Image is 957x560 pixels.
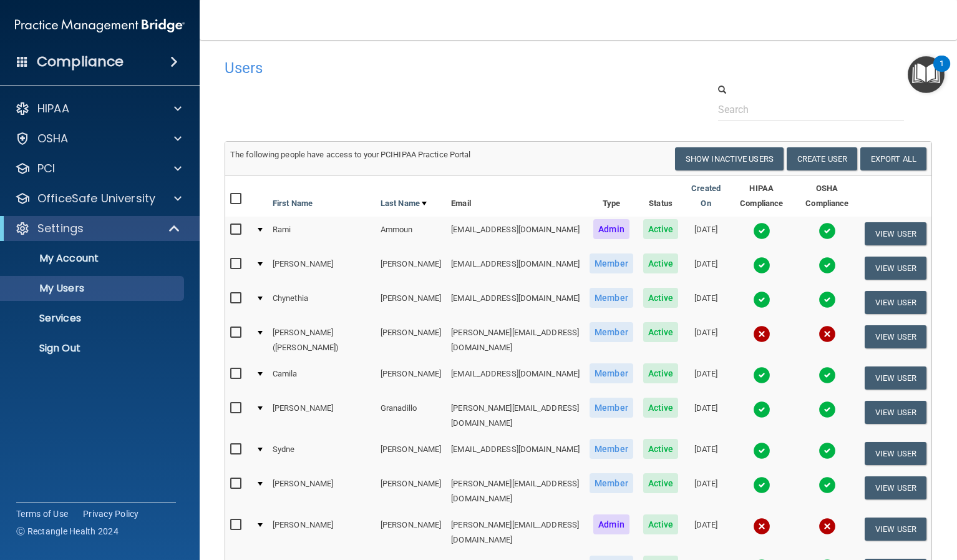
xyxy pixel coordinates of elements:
[8,282,178,295] p: My Users
[819,366,836,384] img: tick.e7d51cea.svg
[753,325,770,343] img: cross.ca9f0e7f.svg
[729,176,795,217] th: HIPAA Compliance
[15,191,182,206] a: OfficeSafe University
[643,473,679,493] span: Active
[37,131,69,146] p: OSHA
[590,398,633,418] span: Member
[753,366,770,384] img: tick.e7d51cea.svg
[865,222,926,245] button: View User
[83,508,139,520] a: Privacy Policy
[376,436,446,471] td: [PERSON_NAME]
[683,395,728,436] td: [DATE]
[683,285,728,320] td: [DATE]
[643,398,679,418] span: Active
[8,342,178,355] p: Sign Out
[753,518,770,535] img: cross.ca9f0e7f.svg
[268,361,376,395] td: Camila
[16,525,119,538] span: Ⓒ Rectangle Health 2024
[718,98,904,121] input: Search
[446,251,585,285] td: [EMAIL_ADDRESS][DOMAIN_NAME]
[381,196,427,211] a: Last Name
[638,176,684,217] th: Status
[37,161,55,176] p: PCI
[376,361,446,395] td: [PERSON_NAME]
[590,363,633,383] span: Member
[273,196,313,211] a: First Name
[683,217,728,251] td: [DATE]
[376,217,446,251] td: Ammoun
[688,181,723,211] a: Created On
[753,222,770,240] img: tick.e7d51cea.svg
[683,471,728,512] td: [DATE]
[376,251,446,285] td: [PERSON_NAME]
[15,101,182,116] a: HIPAA
[865,257,926,280] button: View User
[446,395,585,436] td: [PERSON_NAME][EMAIL_ADDRESS][DOMAIN_NAME]
[819,442,836,459] img: tick.e7d51cea.svg
[446,471,585,512] td: [PERSON_NAME][EMAIL_ADDRESS][DOMAIN_NAME]
[446,361,585,395] td: [EMAIL_ADDRESS][DOMAIN_NAME]
[268,512,376,553] td: [PERSON_NAME]
[865,325,926,348] button: View User
[446,512,585,553] td: [PERSON_NAME][EMAIL_ADDRESS][DOMAIN_NAME]
[683,251,728,285] td: [DATE]
[865,366,926,390] button: View User
[819,222,836,240] img: tick.e7d51cea.svg
[683,512,728,553] td: [DATE]
[643,363,679,383] span: Active
[15,221,181,236] a: Settings
[795,176,860,217] th: OSHA Compliance
[15,161,182,176] a: PCI
[590,288,633,308] span: Member
[593,514,629,534] span: Admin
[37,191,155,206] p: OfficeSafe University
[37,53,124,71] h4: Compliance
[8,312,178,325] p: Services
[590,439,633,459] span: Member
[446,217,585,251] td: [EMAIL_ADDRESS][DOMAIN_NAME]
[376,285,446,320] td: [PERSON_NAME]
[643,322,679,342] span: Active
[753,442,770,459] img: tick.e7d51cea.svg
[683,436,728,471] td: [DATE]
[865,291,926,314] button: View User
[446,436,585,471] td: [EMAIL_ADDRESS][DOMAIN_NAME]
[590,253,633,273] span: Member
[675,147,784,170] button: Show Inactive Users
[819,518,836,535] img: cross.ca9f0e7f.svg
[376,471,446,512] td: [PERSON_NAME]
[268,471,376,512] td: [PERSON_NAME]
[268,320,376,361] td: [PERSON_NAME] ([PERSON_NAME])
[446,320,585,361] td: [PERSON_NAME][EMAIL_ADDRESS][DOMAIN_NAME]
[376,512,446,553] td: [PERSON_NAME]
[683,320,728,361] td: [DATE]
[753,257,770,274] img: tick.e7d51cea.svg
[268,395,376,436] td: [PERSON_NAME]
[446,285,585,320] td: [EMAIL_ADDRESS][DOMAIN_NAME]
[446,176,585,217] th: Email
[741,471,942,521] iframe: Drift Widget Chat Controller
[865,442,926,465] button: View User
[643,288,679,308] span: Active
[37,221,84,236] p: Settings
[268,285,376,320] td: Chynethia
[643,514,679,534] span: Active
[753,291,770,308] img: tick.e7d51cea.svg
[37,101,69,116] p: HIPAA
[590,473,633,493] span: Member
[15,13,185,38] img: PMB logo
[230,150,471,159] span: The following people have access to your PCIHIPAA Practice Portal
[787,147,857,170] button: Create User
[819,257,836,274] img: tick.e7d51cea.svg
[376,320,446,361] td: [PERSON_NAME]
[268,251,376,285] td: [PERSON_NAME]
[683,361,728,395] td: [DATE]
[590,322,633,342] span: Member
[753,401,770,418] img: tick.e7d51cea.svg
[376,395,446,436] td: Granadillo
[593,219,629,239] span: Admin
[8,252,178,265] p: My Account
[860,147,926,170] a: Export All
[268,217,376,251] td: Rami
[268,436,376,471] td: Sydne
